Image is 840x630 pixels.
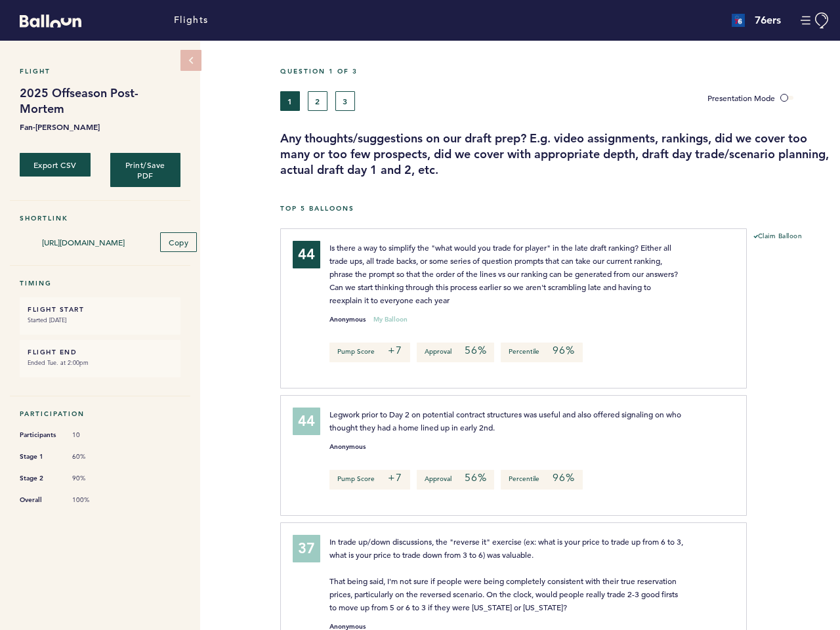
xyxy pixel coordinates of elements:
span: Legwork prior to Day 2 on potential contract structures was useful and also offered signaling on ... [329,409,683,432]
span: Overall [20,493,59,507]
b: Fan-[PERSON_NAME] [20,120,180,133]
h6: FLIGHT START [28,305,173,314]
button: Manage Account [801,12,830,29]
a: Flights [174,13,209,28]
p: Approval [417,343,494,362]
h5: Timing [20,279,180,287]
h1: 2025 Offseason Post-Mortem [20,85,180,117]
div: 44 [293,241,320,268]
em: +7 [388,344,402,357]
span: Stage 2 [20,472,59,485]
div: 44 [293,408,320,435]
a: Balloon [10,13,81,27]
p: Pump Score [329,343,410,362]
h5: Shortlink [20,214,180,222]
em: 96% [553,471,574,484]
em: 56% [465,471,486,484]
h4: 76ers [755,12,781,28]
h5: Top 5 Balloons [280,204,830,213]
span: In trade up/down discussions, the "reverse it" exercise (ex: what is your price to trade up from ... [329,536,685,612]
span: Presentation Mode [707,93,775,103]
em: 56% [465,344,486,357]
p: Percentile [501,343,582,362]
em: 96% [553,344,574,357]
small: Started [DATE] [28,314,173,327]
button: Claim Balloon [753,232,803,242]
h5: Participation [20,409,180,418]
h5: Flight [20,67,180,75]
h6: FLIGHT END [28,348,173,356]
h5: Question 1 of 3 [280,67,830,75]
span: Stage 1 [20,450,59,463]
button: Export CSV [20,153,91,177]
span: 90% [72,474,112,483]
small: Anonymous [329,623,366,630]
button: 3 [335,91,355,111]
h3: Any thoughts/suggestions on our draft prep? E.g. video assignments, rankings, did we cover too ma... [280,131,830,178]
small: Anonymous [329,316,366,323]
span: 100% [72,495,112,505]
p: Percentile [501,470,582,490]
small: My Balloon [373,316,408,323]
span: 60% [72,452,112,461]
button: 1 [280,91,300,111]
svg: Balloon [20,14,81,28]
span: Is there a way to simplify the "what would you trade for player" in the late draft ranking? Eithe... [329,242,680,305]
small: Ended Tue. at 2:00pm [28,356,173,369]
span: 10 [72,430,112,440]
em: +7 [388,471,402,484]
span: Copy [169,237,188,247]
span: Participants [20,429,59,442]
button: Print/Save PDF [110,153,181,187]
small: Anonymous [329,444,366,450]
button: 2 [308,91,327,111]
p: Approval [417,470,494,490]
button: Copy [160,232,197,252]
p: Pump Score [329,470,410,490]
div: 37 [293,535,320,562]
